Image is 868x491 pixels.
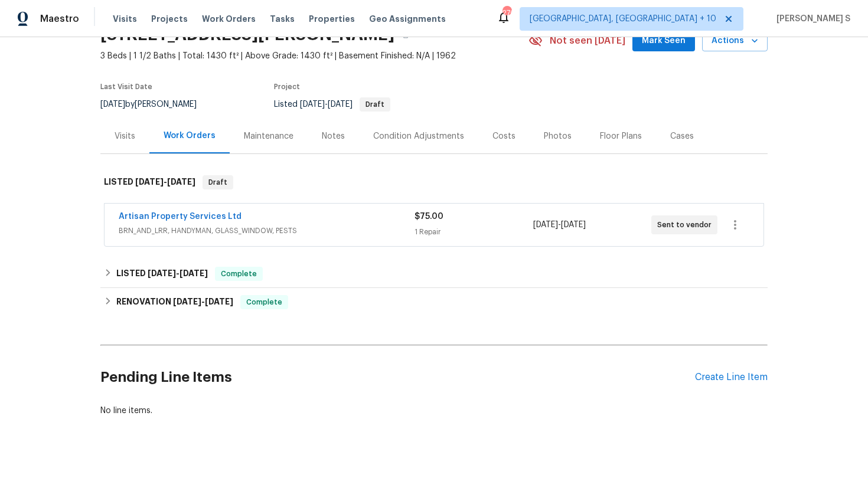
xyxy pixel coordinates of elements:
span: Maestro [40,13,79,25]
h2: [STREET_ADDRESS][PERSON_NAME] [100,29,394,41]
div: Notes [322,130,345,142]
span: [DATE] [300,100,325,109]
div: 1 Repair [415,226,533,238]
div: RENOVATION [DATE]-[DATE]Complete [100,288,768,316]
span: - [533,219,586,231]
span: Not seen [DATE] [550,35,625,47]
span: [DATE] [561,221,586,229]
span: Visits [113,13,137,25]
div: Cases [670,130,694,142]
span: Complete [242,296,287,308]
div: Work Orders [164,130,216,142]
div: No line items. [100,405,768,417]
div: LISTED [DATE]-[DATE]Draft [100,163,768,201]
span: Complete [216,268,262,280]
span: - [148,269,208,277]
div: LISTED [DATE]-[DATE]Complete [100,260,768,288]
span: [PERSON_NAME] S [772,13,850,25]
button: Mark Seen [632,30,695,52]
span: [DATE] [148,269,176,277]
span: Tasks [270,15,295,23]
span: Actions [712,34,758,48]
div: Visits [115,130,135,142]
span: Project [274,83,300,90]
div: Costs [492,130,515,142]
span: [DATE] [173,297,201,306]
span: BRN_AND_LRR, HANDYMAN, GLASS_WINDOW, PESTS [119,225,415,237]
div: 270 [502,7,511,19]
span: Draft [361,101,389,108]
span: Listed [274,100,390,109]
span: 3 Beds | 1 1/2 Baths | Total: 1430 ft² | Above Grade: 1430 ft² | Basement Finished: N/A | 1962 [100,50,528,62]
span: - [173,297,233,306]
div: Create Line Item [695,372,768,383]
span: Sent to vendor [657,219,716,231]
button: Actions [702,30,768,52]
span: [GEOGRAPHIC_DATA], [GEOGRAPHIC_DATA] + 10 [530,13,716,25]
span: Geo Assignments [369,13,446,25]
span: [DATE] [205,297,233,306]
span: Properties [309,13,355,25]
span: [DATE] [533,221,558,229]
span: Draft [204,176,232,188]
span: [DATE] [167,178,195,186]
span: - [135,178,195,186]
div: Maintenance [244,130,293,142]
span: - [300,100,353,109]
span: [DATE] [180,269,208,277]
div: Condition Adjustments [373,130,464,142]
div: Photos [544,130,572,142]
span: [DATE] [100,100,125,109]
span: Projects [151,13,188,25]
span: [DATE] [328,100,353,109]
a: Artisan Property Services Ltd [119,212,242,221]
h6: RENOVATION [116,295,233,309]
span: Mark Seen [642,34,686,48]
span: Work Orders [202,13,256,25]
h6: LISTED [104,175,195,189]
span: [DATE] [135,178,164,186]
span: Last Visit Date [100,83,152,90]
h2: Pending Line Items [100,350,695,405]
div: Floor Plans [600,130,642,142]
div: by [PERSON_NAME] [100,97,211,112]
h6: LISTED [116,267,208,281]
span: $75.00 [415,212,443,221]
